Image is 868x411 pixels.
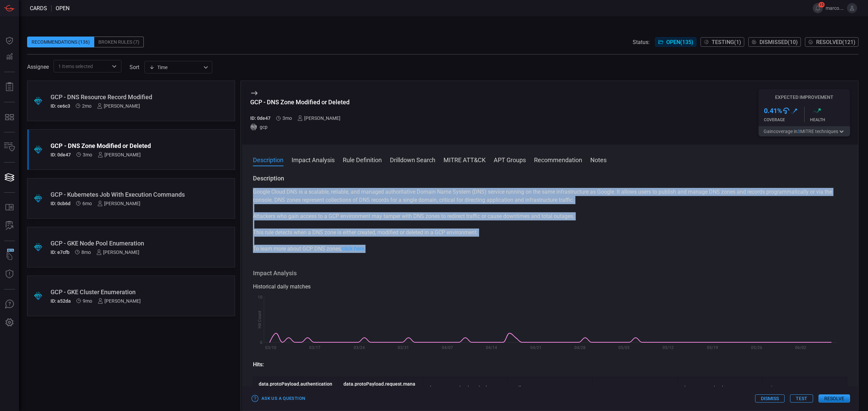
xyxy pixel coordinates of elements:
span: marco.[PERSON_NAME] [826,5,844,11]
h3: Impact Analysis [253,269,847,277]
h5: Expected Improvement [758,94,850,100]
span: open [56,5,70,12]
div: Coverage [764,117,804,122]
button: Open(135) [655,37,696,47]
span: Jun 09, 2025 5:41 AM [83,152,92,157]
h5: ID: e7cfb [51,250,70,255]
h5: ID: 0de47 [250,115,271,121]
div: [PERSON_NAME] [98,152,141,157]
button: 15 [813,3,823,13]
button: Impact Analysis [292,155,335,164]
span: Status: [633,39,650,45]
text: 04/28 [574,345,586,350]
strong: callerIp [513,385,530,391]
div: gcp [250,124,350,130]
p: Google Cloud DNS is a scalable, reliable, and managed authoritative Domain Name System (DNS) serv... [253,188,847,204]
text: 05/26 [751,345,762,350]
button: Testing(1) [701,37,744,47]
strong: UserAgent [598,385,621,391]
span: 3 [797,129,800,134]
button: Dismiss [755,394,785,403]
button: Description [253,155,283,164]
p: This rule detects when a DNS zone is either created, modified or deleted in a GCP environment. [253,229,847,237]
text: Hit Count [257,311,262,328]
button: Ask Us A Question [1,296,18,312]
button: Cards [1,169,18,186]
button: Test [790,394,813,403]
button: Notes [590,155,607,164]
span: Resolved ( 121 ) [816,39,855,45]
div: [PERSON_NAME] [297,115,340,121]
text: 03/24 [354,345,365,350]
text: 03/17 [309,345,320,350]
text: 0 [260,340,262,345]
h5: ID: a52da [51,298,71,304]
h3: Description [253,174,847,182]
h5: ID: 0cb6d [51,201,71,206]
span: Testing ( 1 ) [712,39,741,45]
div: Recommendations (136) [27,37,94,47]
button: ALERT ANALYSIS [1,218,18,234]
span: 15 [818,2,825,7]
text: 06/02 [795,345,806,350]
span: Jun 25, 2025 6:18 AM [82,103,92,109]
div: [PERSON_NAME] [97,201,140,206]
label: sort [130,64,139,70]
button: Dismissed(10) [748,37,801,47]
div: GCP - DNS Zone Modified or Deleted [51,142,186,149]
button: Open [110,62,119,71]
button: MITRE - Detection Posture [1,109,18,125]
div: Health [810,117,850,122]
div: [PERSON_NAME] [96,250,139,255]
div: [PERSON_NAME] [97,103,140,109]
div: Historical daily matches [253,283,847,291]
span: Dec 11, 2024 6:22 AM [83,298,92,304]
div: GCP - GKE Node Pool Enumeration [51,240,186,247]
span: Cards [30,5,47,12]
button: Wingman [1,248,18,264]
div: GCP - Kubernetes Job With Execution Commands [51,191,186,198]
text: 05/12 [663,345,674,350]
a: click here. [342,245,366,252]
div: GCP - DNS Resource Record Modified [51,93,186,101]
button: Detections [1,49,18,65]
span: Mar 11, 2025 5:37 AM [82,201,92,206]
span: 1 Items selected [58,63,93,70]
div: GCP - DNS Zone Modified or Deleted [250,99,350,106]
text: 03/31 [398,345,409,350]
strong: data.protoPayload.request.managedZone [343,381,415,395]
strong: data.protoPayload.methodName [429,385,500,391]
button: Resolved(121) [805,37,859,47]
text: 05/05 [618,345,630,350]
text: 05/19 [707,345,718,350]
strong: data.protoPayload.authenticationInfo.principalEmail [259,381,332,395]
text: 04/14 [486,345,497,350]
text: 03/10 [265,345,276,350]
button: Gaincoverage in3MITRE techniques [758,126,850,136]
h5: ID: ce6c3 [51,103,70,109]
button: Threat Intelligence [1,266,18,282]
span: Dec 25, 2024 6:03 AM [81,250,91,255]
h3: 0.41 % [764,107,782,115]
h5: ID: 0de47 [51,152,71,157]
button: Reports [1,79,18,95]
button: Inventory [1,139,18,155]
text: 04/21 [530,345,541,350]
span: Jun 09, 2025 5:41 AM [282,115,292,121]
button: Recommendation [534,155,582,164]
button: MITRE ATT&CK [443,155,486,164]
strong: Time [768,385,779,391]
div: Time [149,64,201,71]
span: Dismissed ( 10 ) [759,39,798,45]
strong: data.protoPayload.resourceName [683,385,756,391]
div: Broken Rules (7) [94,37,144,47]
span: Open ( 135 ) [666,39,693,45]
button: Preferences [1,315,18,331]
button: APT Groups [494,155,526,164]
button: Drilldown Search [390,155,435,164]
p: To learn more about GCP DNS zones, [253,245,847,253]
button: Rule Definition [343,155,382,164]
button: Dashboard [1,33,18,49]
text: 04/07 [442,345,453,350]
strong: Hits: [253,361,264,368]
